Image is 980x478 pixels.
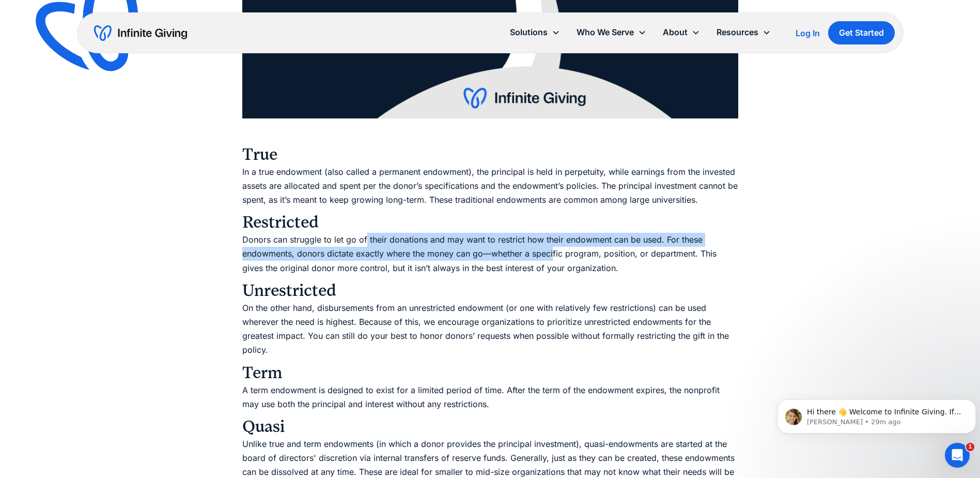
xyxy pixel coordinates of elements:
div: Resources [708,21,779,43]
h3: Term [242,363,738,383]
span: 1 [966,443,974,451]
iframe: Intercom notifications message [773,378,980,450]
div: Who We Serve [577,25,634,39]
h3: Quasi [242,416,738,437]
div: About [655,21,708,43]
p: Donors can struggle to let go of their donations and may want to restrict how their endowment can... [242,233,738,275]
a: Log In [796,27,820,39]
div: Solutions [510,25,548,39]
h3: True [242,124,738,165]
h3: Restricted [242,212,738,233]
div: Resources [717,25,758,39]
p: In a true endowment (also called a permanent endowment), the principal is held in perpetuity, whi... [242,165,738,207]
p: On the other hand, disbursements from an unrestricted endowment (or one with relatively few restr... [242,301,738,357]
h3: Unrestricted [242,280,738,301]
div: Who We Serve [568,21,655,43]
a: Get Started [828,21,895,44]
iframe: Intercom live chat [945,443,970,468]
div: Log In [796,29,820,37]
a: home [94,25,187,41]
div: About [663,25,688,39]
p: A term endowment is designed to exist for a limited period of time. After the term of the endowme... [242,383,738,411]
div: Solutions [502,21,568,43]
